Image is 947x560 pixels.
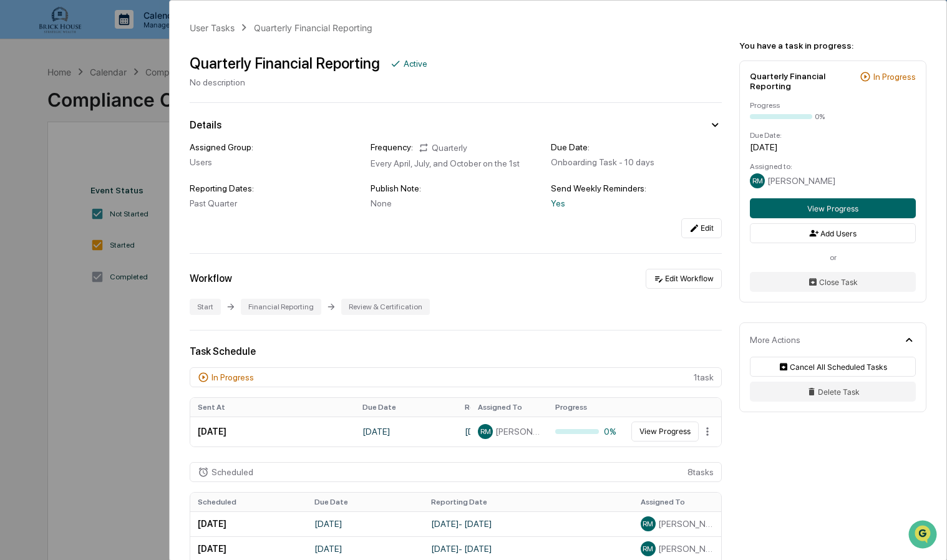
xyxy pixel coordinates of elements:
[371,158,541,168] div: Every April, July, and October on the 1st
[750,223,916,243] button: Add Users
[190,299,221,315] div: Start
[750,71,855,91] div: Quarterly Financial Reporting
[551,183,722,193] div: Send Weekly Reminders:
[767,176,835,186] span: [PERSON_NAME]
[907,519,941,553] iframe: Open customer support
[190,398,355,417] th: Sent At
[190,273,232,284] div: Workflow
[457,417,470,447] td: [DATE] - [DATE]
[110,203,136,213] span: [DATE]
[56,107,172,117] div: We're available if you need us!
[124,309,151,318] span: Pylon
[12,26,227,46] p: How can we help?
[85,249,160,272] a: 🗄️Attestations
[341,299,430,315] div: Review & Certification
[39,169,101,179] span: [PERSON_NAME]
[551,157,722,167] div: Onboarding Task - 10 days
[190,22,235,33] div: User Tasks
[12,138,84,148] div: Past conversations
[90,256,100,266] div: 🗄️
[457,398,470,417] th: Reporting Date
[190,367,722,387] div: 1 task
[39,203,101,213] span: [PERSON_NAME]
[211,372,254,382] div: In Progress
[371,142,413,153] div: Frequency:
[750,272,916,292] button: Close Task
[873,72,916,82] div: In Progress
[750,198,916,218] button: View Progress
[658,519,714,529] span: [PERSON_NAME]
[190,511,307,536] td: [DATE]
[551,198,722,208] div: Yes
[25,278,79,291] span: Data Lookup
[12,95,35,117] img: 1746055101610-c473b297-6a78-478c-a979-82029cc54cd1
[241,299,321,315] div: Financial Reporting
[631,422,699,442] button: View Progress
[424,511,633,536] td: [DATE] - [DATE]
[190,493,307,511] th: Scheduled
[750,382,916,402] button: Delete Task
[658,544,714,554] span: [PERSON_NAME]
[190,462,722,482] div: 8 task s
[750,357,916,377] button: Cancel All Scheduled Tasks
[110,169,137,179] span: Sep 16
[371,183,541,193] div: Publish Note:
[643,519,653,528] span: RM
[190,198,361,208] div: Past Quarter
[555,427,618,437] div: 0%
[212,99,227,113] button: Start new chat
[681,218,722,238] button: Edit
[104,169,108,179] span: •
[12,157,32,177] img: Robert Macaulay
[190,54,380,72] div: Quarterly Financial Reporting
[26,95,49,117] img: 8933085812038_c878075ebb4cc5468115_72.jpg
[750,162,916,171] div: Assigned to:
[750,142,916,152] div: [DATE]
[88,308,151,318] a: Powered byPylon
[190,119,221,131] div: Details
[211,467,253,477] div: Scheduled
[190,142,361,152] div: Assigned Group:
[12,256,22,266] div: 🖐️
[12,191,32,211] img: Robert Macaulay
[750,101,916,110] div: Progress
[190,157,361,167] div: Users
[424,493,633,511] th: Reporting Date
[495,427,540,437] span: [PERSON_NAME]
[56,95,205,107] div: Start new chat
[103,254,155,267] span: Attestations
[254,22,372,33] div: Quarterly Financial Reporting
[190,417,355,447] td: [DATE]
[307,493,424,511] th: Due Date
[815,112,825,121] div: 0%
[25,254,80,267] span: Preclearance
[190,77,427,87] div: No description
[418,142,467,153] div: Quarterly
[404,59,427,69] div: Active
[551,142,722,152] div: Due Date:
[752,176,763,185] span: RM
[750,131,916,140] div: Due Date:
[480,427,491,436] span: RM
[193,135,227,150] button: See all
[190,183,361,193] div: Reporting Dates:
[355,417,457,447] td: [DATE]
[470,398,548,417] th: Assigned To
[646,269,722,289] button: Edit Workflow
[643,544,653,553] span: RM
[750,253,916,262] div: or
[750,335,800,345] div: More Actions
[104,203,108,213] span: •
[7,273,84,296] a: 🔎Data Lookup
[7,249,85,272] a: 🖐️Preclearance
[355,398,457,417] th: Due Date
[633,493,721,511] th: Assigned To
[371,198,541,208] div: None
[548,398,625,417] th: Progress
[190,345,722,357] div: Task Schedule
[12,279,22,289] div: 🔎
[307,511,424,536] td: [DATE]
[739,41,926,51] div: You have a task in progress:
